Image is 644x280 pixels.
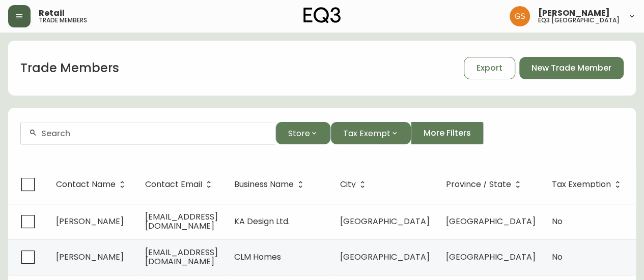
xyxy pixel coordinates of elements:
[446,181,511,188] span: Province / State
[343,127,390,140] span: Tax Exempt
[477,63,502,74] span: Export
[446,251,536,263] span: [GEOGRAPHIC_DATA]
[538,9,610,17] span: [PERSON_NAME]
[552,251,563,263] span: No
[424,128,471,139] span: More Filters
[56,181,116,188] span: Contact Name
[145,180,215,189] span: Contact Email
[538,17,620,23] h5: eq3 [GEOGRAPHIC_DATA]
[145,211,218,232] span: [EMAIL_ADDRESS][DOMAIN_NAME]
[340,181,356,188] span: City
[340,215,430,227] span: [GEOGRAPHIC_DATA]
[340,180,369,189] span: City
[552,181,611,188] span: Tax Exemption
[234,181,294,188] span: Business Name
[446,215,536,227] span: [GEOGRAPHIC_DATA]
[552,215,563,227] span: No
[411,122,484,144] button: More Filters
[41,129,267,138] input: Search
[234,215,290,227] span: KA Design Ltd.
[330,122,411,144] button: Tax Exempt
[552,180,624,189] span: Tax Exemption
[56,180,129,189] span: Contact Name
[288,127,310,140] span: Store
[531,63,611,74] span: New Trade Member
[145,181,202,188] span: Contact Email
[56,215,124,227] span: [PERSON_NAME]
[20,59,119,77] h1: Trade Members
[446,180,524,189] span: Province / State
[275,122,330,144] button: Store
[510,6,530,26] img: 6b403d9c54a9a0c30f681d41f5fc2571
[519,57,624,79] button: New Trade Member
[340,251,430,263] span: [GEOGRAPHIC_DATA]
[39,17,87,23] h5: trade members
[145,246,218,267] span: [EMAIL_ADDRESS][DOMAIN_NAME]
[303,7,341,23] img: logo
[464,57,515,79] button: Export
[234,251,281,263] span: CLM Homes
[39,9,65,17] span: Retail
[56,251,124,263] span: [PERSON_NAME]
[234,180,307,189] span: Business Name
